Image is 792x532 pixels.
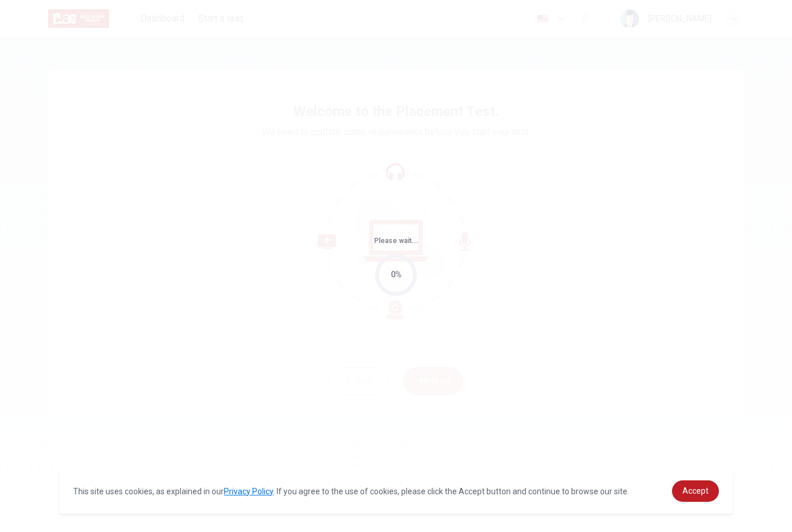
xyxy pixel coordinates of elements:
[672,480,719,502] a: dismiss cookie message
[391,268,402,281] div: 0%
[59,469,732,513] div: cookieconsent
[73,487,629,496] span: This site uses cookies, as explained in our . If you agree to the use of cookies, please click th...
[374,237,419,245] span: Please wait...
[682,486,709,495] span: Accept
[224,487,273,496] a: Privacy Policy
